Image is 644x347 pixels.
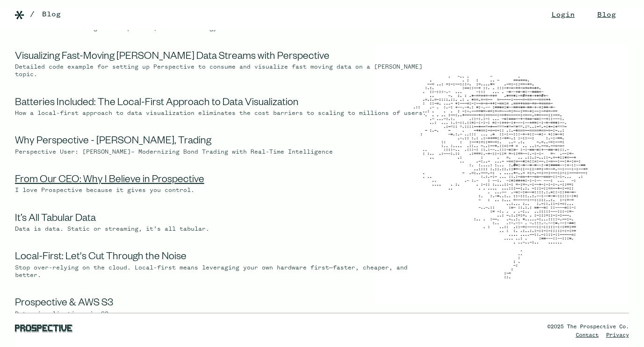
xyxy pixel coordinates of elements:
[606,333,629,338] a: Privacy
[15,226,434,233] div: Data is data. Static or streaming, it’s all tabular.
[576,333,599,338] a: Contact
[15,98,299,109] a: Batteries Included: The Local-First Approach to Data Visualization
[15,64,434,79] div: Detailed code example for setting up Perspective to consume and visualize fast moving data on a [...
[15,52,329,63] a: Visualizing Fast-Moving [PERSON_NAME] Data Streams with Perspective
[15,136,211,148] a: Why Perspective - [PERSON_NAME], Trading
[15,264,434,280] div: Stop over-relying on the cloud. Local-first means leveraging your own hardware first—faster, chea...
[15,187,434,194] div: I love Prospective because it gives you control.
[15,214,96,225] a: It’s All Tabular Data
[15,252,186,263] a: Local-First: Let's Cut Through the Noise
[42,9,61,20] a: Blog
[547,323,629,331] div: ©2025 The Prospective Co.
[30,9,35,20] div: /
[15,110,434,117] div: How a local-first approach to data visualization eliminates the cost barriers to scaling to milli...
[15,175,204,186] a: From Our CEO: Why I Believe in Prospective
[15,149,434,156] div: Perspective User: [PERSON_NAME]– Modernizing Bond Trading with Real-Time Intelligence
